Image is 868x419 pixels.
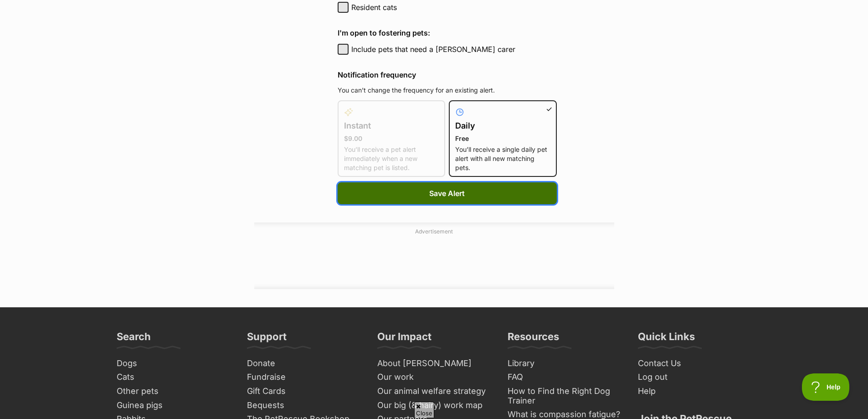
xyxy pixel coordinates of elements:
a: Donate [243,357,365,371]
h4: Notification frequency [338,69,557,80]
h4: Instant [344,119,439,132]
a: Cats [113,370,234,384]
a: Library [504,357,625,371]
h3: Search [117,330,151,348]
a: Our work [374,370,495,384]
button: Save Alert [338,182,557,204]
label: Resident cats [351,2,557,13]
p: $9.00 [344,134,439,143]
a: Gift Cards [243,384,365,398]
a: Dogs [113,357,234,371]
a: Contact Us [634,357,755,371]
a: Guinea pigs [113,398,234,413]
a: Bequests [243,398,365,413]
p: Free [455,134,550,143]
a: How to Find the Right Dog Trainer [504,384,625,408]
span: Save Alert [429,188,465,199]
h3: Resources [508,330,559,348]
h4: I'm open to fostering pets: [338,27,557,38]
a: Other pets [113,384,234,398]
span: Close [414,402,434,418]
h3: Our Impact [377,330,431,348]
a: Help [634,384,755,398]
label: Include pets that need a [PERSON_NAME] carer [351,44,557,55]
h4: Daily [455,119,550,132]
a: Log out [634,370,755,384]
div: Advertisement [254,222,614,289]
a: Our animal welfare strategy [374,384,495,398]
p: You’ll receive a single daily pet alert with all new matching pets. [455,145,550,172]
a: About [PERSON_NAME] [374,357,495,371]
iframe: Help Scout Beacon - Open [802,373,850,401]
p: You can’t change the frequency for an existing alert. [338,86,557,95]
h3: Support [247,330,287,348]
a: FAQ [504,370,625,384]
a: Fundraise [243,370,365,384]
h3: Quick Links [638,330,695,348]
a: Our big (& hairy) work map [374,398,495,413]
p: You’ll receive a pet alert immediately when a new matching pet is listed. [344,145,439,172]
